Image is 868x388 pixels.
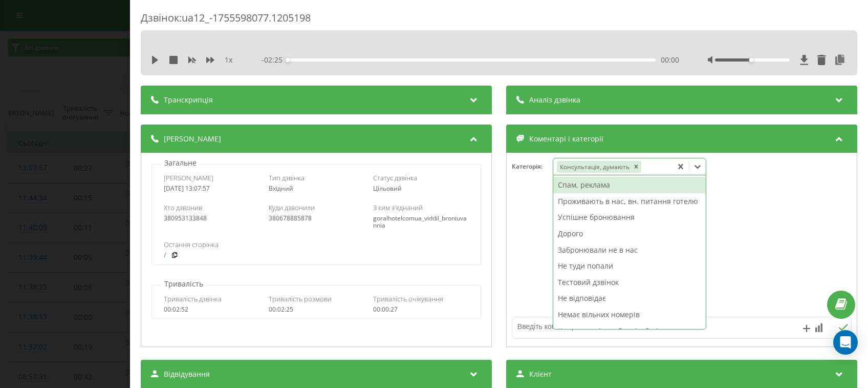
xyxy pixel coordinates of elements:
div: Спам, реклама [553,177,706,193]
p: Тривалість [162,279,206,289]
span: 00:00 [661,55,679,65]
span: Остання сторінка [164,240,219,249]
div: Немає вільних номерів [553,307,706,323]
div: Тестовий дзвінок [553,274,706,291]
span: Тривалість розмови [269,294,332,303]
div: goralhotelcomua_viddil_broniuvannia [374,215,469,230]
div: Успішне бронювання [553,209,706,226]
div: Проживають в нас, вн. питання готелю [553,193,706,210]
div: Accessibility label [749,58,753,62]
span: - 02:25 [262,55,288,65]
span: Хто дзвонив [164,203,202,212]
div: Дорого [553,226,706,242]
span: Аналіз дзвінка [529,95,580,105]
div: 380953133848 [164,215,259,222]
span: З ким з'єднаний [374,203,423,212]
h4: Категорія : [512,163,553,170]
p: Загальне [162,158,199,168]
span: Коментарі і категорії [529,134,603,144]
div: Забронювали не в нас [553,242,706,258]
span: Тип дзвінка [269,173,305,182]
span: Відвідування [164,369,210,379]
span: 1 x [225,55,232,65]
div: Консультація по броні з букінга [553,323,706,339]
div: Open Intercom Messenger [833,330,858,355]
span: Куди дзвонили [269,203,315,212]
span: Тривалість дзвінка [164,294,222,303]
span: Статус дзвінка [374,173,418,182]
a: / [164,252,166,259]
span: Цільовий [374,184,402,193]
span: Клієнт [529,369,552,379]
div: [DATE] 13:07:57 [164,185,259,192]
div: Консультація, думають [557,161,632,173]
span: Тривалість очікування [374,294,444,303]
div: Accessibility label [286,58,290,62]
span: [PERSON_NAME] [164,173,213,182]
div: Дзвінок : ua12_-1755598077.1205198 [141,11,857,31]
div: 00:02:25 [269,306,364,313]
div: 00:02:52 [164,306,259,313]
div: Не туди попали [553,258,706,274]
div: 380678885878 [269,215,364,222]
div: 00:00:27 [374,306,469,313]
span: Вхідний [269,184,293,193]
span: Транскрипція [164,95,213,105]
div: Remove Консультація, думають [632,161,642,173]
span: [PERSON_NAME] [164,134,221,144]
div: Не відповідає [553,290,706,307]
